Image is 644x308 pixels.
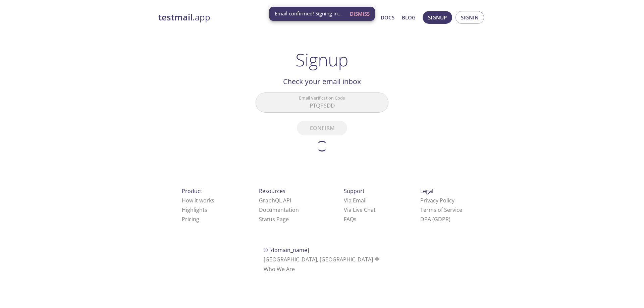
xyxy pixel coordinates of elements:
[344,197,367,204] a: Via Email
[344,187,365,195] span: Support
[264,256,381,263] span: [GEOGRAPHIC_DATA], [GEOGRAPHIC_DATA]
[259,197,291,204] a: GraphQL API
[182,187,202,195] span: Product
[420,206,462,213] a: Terms of Service
[259,187,285,195] span: Resources
[158,12,316,23] a: testmail.app
[259,206,299,213] a: Documentation
[182,206,207,213] a: Highlights
[158,11,193,23] strong: testmail
[402,13,416,22] a: Blog
[420,187,433,195] span: Legal
[344,215,357,223] a: FAQ
[354,215,357,223] span: s
[461,13,479,22] span: Signin
[420,215,450,223] a: DPA (GDPR)
[428,13,447,22] span: Signup
[344,206,376,213] a: Via Live Chat
[259,215,289,223] a: Status Page
[347,7,372,20] button: Dismiss
[182,197,214,204] a: How it works
[264,265,295,273] a: Who We Are
[296,50,348,70] h1: Signup
[423,11,452,24] button: Signup
[381,13,394,22] a: Docs
[264,246,309,254] span: © [DOMAIN_NAME]
[256,76,388,87] h2: Check your email inbox
[420,197,454,204] a: Privacy Policy
[182,215,199,223] a: Pricing
[455,11,484,24] button: Signin
[275,10,342,17] span: Email confirmed! Signing in...
[350,9,370,18] span: Dismiss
